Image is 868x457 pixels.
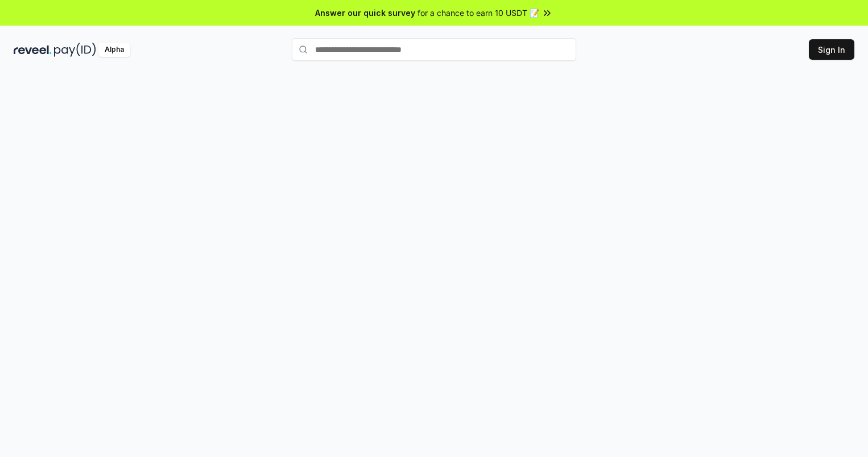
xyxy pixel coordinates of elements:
div: Alpha [98,43,130,57]
img: pay_id [54,43,96,57]
img: reveel_dark [14,43,52,57]
button: Sign In [809,39,854,60]
span: for a chance to earn 10 USDT 📝 [418,7,539,19]
span: Answer our quick survey [315,7,415,19]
